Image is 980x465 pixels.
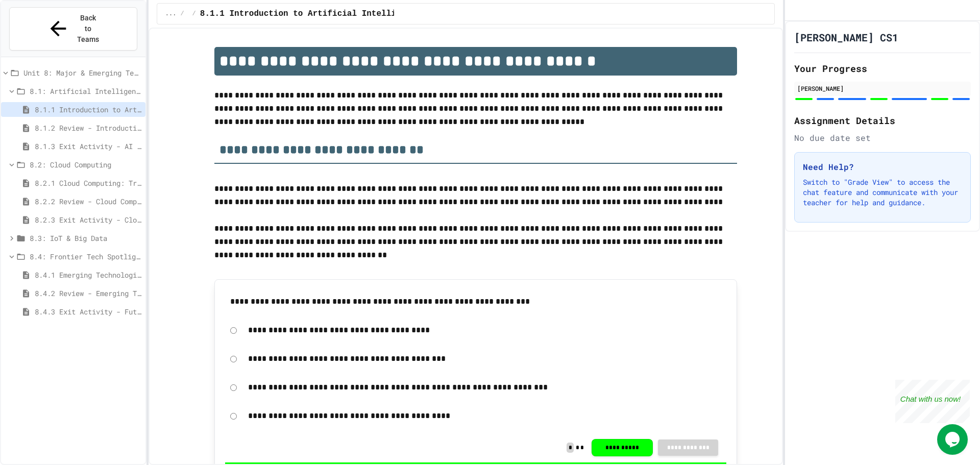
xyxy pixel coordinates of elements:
span: Back to Teams [76,13,100,45]
span: 8.4.2 Review - Emerging Technologies: Shaping Our Digital Future [35,288,141,299]
span: 8.3: IoT & Big Data [30,233,141,243]
span: 8.1.2 Review - Introduction to Artificial Intelligence [35,123,141,133]
span: 8.2.3 Exit Activity - Cloud Service Detective [35,214,141,225]
iframe: chat widget [937,424,970,455]
p: Switch to "Grade View" to access the chat feature and communicate with your teacher for help and ... [803,177,962,208]
iframe: chat widget [895,380,970,423]
span: 8.4: Frontier Tech Spotlight [30,251,141,262]
span: / [192,10,196,18]
span: 8.2.1 Cloud Computing: Transforming the Digital World [35,178,141,188]
h3: Need Help? [803,161,962,173]
div: [PERSON_NAME] [797,84,968,93]
div: No due date set [794,132,971,144]
span: 8.1.3 Exit Activity - AI Detective [35,141,141,152]
span: 8.2.2 Review - Cloud Computing [35,196,141,207]
button: Back to Teams [9,7,137,51]
h2: Assignment Details [794,113,971,128]
h2: Your Progress [794,61,971,76]
span: ... [165,10,177,18]
span: Unit 8: Major & Emerging Technologies [23,67,141,78]
span: 8.1: Artificial Intelligence Basics [30,86,141,96]
span: 8.1.1 Introduction to Artificial Intelligence [35,104,141,115]
h1: [PERSON_NAME] CS1 [794,30,898,44]
span: 8.4.1 Emerging Technologies: Shaping Our Digital Future [35,270,141,280]
span: 8.1.1 Introduction to Artificial Intelligence [200,8,421,20]
span: / [180,10,184,18]
span: 8.4.3 Exit Activity - Future Tech Challenge [35,306,141,317]
span: 8.2: Cloud Computing [30,159,141,170]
